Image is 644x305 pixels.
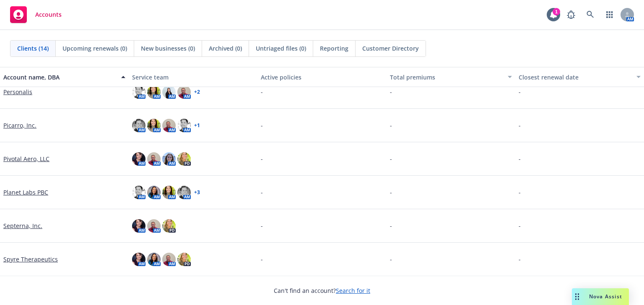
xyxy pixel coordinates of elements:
[132,253,145,266] img: photo
[177,186,191,199] img: photo
[519,87,521,96] span: -
[519,188,521,197] span: -
[177,253,191,266] img: photo
[582,6,599,23] a: Search
[519,255,521,264] span: -
[162,186,176,199] img: photo
[132,219,145,233] img: photo
[7,3,65,26] a: Accounts
[390,121,392,130] span: -
[132,119,145,132] img: photo
[3,87,32,96] a: Personalis
[390,154,392,163] span: -
[387,67,515,87] button: Total premiums
[3,221,42,230] a: Septerna, Inc.
[147,253,161,266] img: photo
[3,255,58,264] a: Spyre Therapeutics
[256,44,306,53] span: Untriaged files (0)
[261,255,263,264] span: -
[62,44,127,53] span: Upcoming renewals (0)
[563,6,579,23] a: Report a Bug
[162,253,176,266] img: photo
[362,44,419,53] span: Customer Directory
[147,219,161,233] img: photo
[147,152,161,166] img: photo
[390,255,392,264] span: -
[519,154,521,163] span: -
[336,287,370,295] a: Search for it
[515,67,644,87] button: Closest renewal date
[589,293,622,300] span: Nova Assist
[519,73,631,82] div: Closest renewal date
[261,221,263,230] span: -
[194,190,200,195] a: + 3
[519,221,521,230] span: -
[162,152,176,166] img: photo
[132,186,145,199] img: photo
[132,73,254,82] div: Service team
[129,67,257,87] button: Service team
[601,6,618,23] a: Switch app
[261,121,263,130] span: -
[177,119,191,132] img: photo
[17,44,49,53] span: Clients (14)
[147,119,161,132] img: photo
[177,85,191,99] img: photo
[261,154,263,163] span: -
[162,85,176,99] img: photo
[3,121,36,130] a: Picarro, Inc.
[572,288,629,305] button: Nova Assist
[147,85,161,99] img: photo
[132,152,145,166] img: photo
[553,8,560,15] div: 1
[194,90,200,95] a: + 2
[132,85,145,99] img: photo
[177,152,191,166] img: photo
[261,73,383,82] div: Active policies
[162,219,176,233] img: photo
[390,221,392,230] span: -
[390,87,392,96] span: -
[572,288,582,305] div: Drag to move
[3,154,49,163] a: Pivotal Aero, LLC
[261,188,263,197] span: -
[257,67,386,87] button: Active policies
[35,11,62,18] span: Accounts
[147,186,161,199] img: photo
[162,119,176,132] img: photo
[209,44,242,53] span: Archived (0)
[3,188,48,197] a: Planet Labs PBC
[274,286,370,295] span: Can't find an account?
[390,73,503,82] div: Total premiums
[390,188,392,197] span: -
[320,44,348,53] span: Reporting
[3,73,116,82] div: Account name, DBA
[261,87,263,96] span: -
[141,44,195,53] span: New businesses (0)
[519,121,521,130] span: -
[194,123,200,128] a: + 1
